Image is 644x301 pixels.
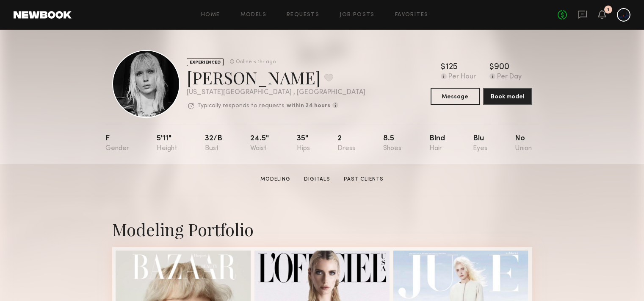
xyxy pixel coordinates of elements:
div: $ [441,63,445,72]
div: Online < 1hr ago [236,59,276,65]
a: Job Posts [340,12,375,18]
div: Blnd [429,135,445,152]
div: F [105,135,129,152]
div: 1 [607,8,609,12]
div: EXPERIENCED [187,58,224,66]
a: Requests [287,12,319,18]
div: 900 [494,63,509,72]
div: 32/b [205,135,222,152]
a: Home [201,12,220,18]
div: Blu [473,135,487,152]
a: Favorites [395,12,428,18]
p: Typically responds to requests [197,103,285,109]
a: Models [240,12,266,18]
div: 35" [297,135,310,152]
a: Modeling [257,176,294,183]
div: [PERSON_NAME] [187,66,365,89]
button: Message [431,88,480,105]
button: Book model [483,88,532,105]
div: Modeling Portfolio [112,218,532,240]
div: [US_STATE][GEOGRAPHIC_DATA] , [GEOGRAPHIC_DATA] [187,89,365,96]
div: 2 [337,135,355,152]
div: 125 [445,63,458,72]
div: Per Day [497,73,522,81]
div: $ [489,63,494,72]
a: Past Clients [340,176,387,183]
div: No [515,135,532,152]
div: 24.5" [250,135,269,152]
a: Digitals [301,176,334,183]
b: within 24 hours [287,103,330,109]
div: Per Hour [448,73,476,81]
div: 5'11" [157,135,177,152]
div: 8.5 [383,135,401,152]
